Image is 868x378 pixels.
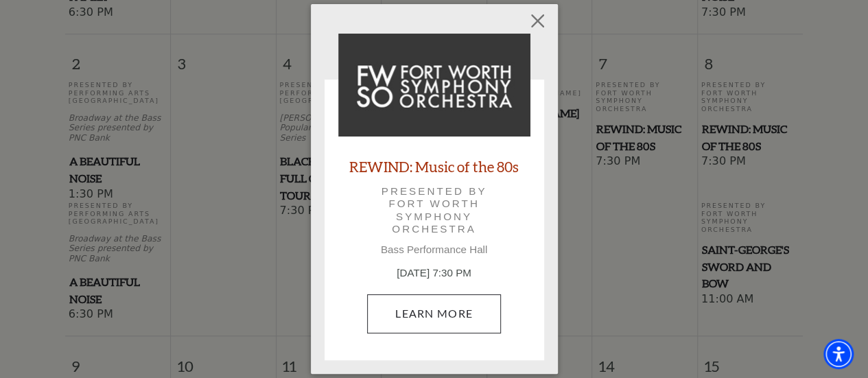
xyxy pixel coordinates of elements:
a: November 8, 7:30 PM Learn More [367,294,501,333]
p: Bass Performance Hall [338,244,530,256]
div: Accessibility Menu [823,339,854,369]
a: REWIND: Music of the 80s [349,157,519,176]
img: REWIND: Music of the 80s [338,34,530,137]
button: Close [524,8,550,34]
p: [DATE] 7:30 PM [338,265,530,281]
p: Presented by Fort Worth Symphony Orchestra [357,185,511,235]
